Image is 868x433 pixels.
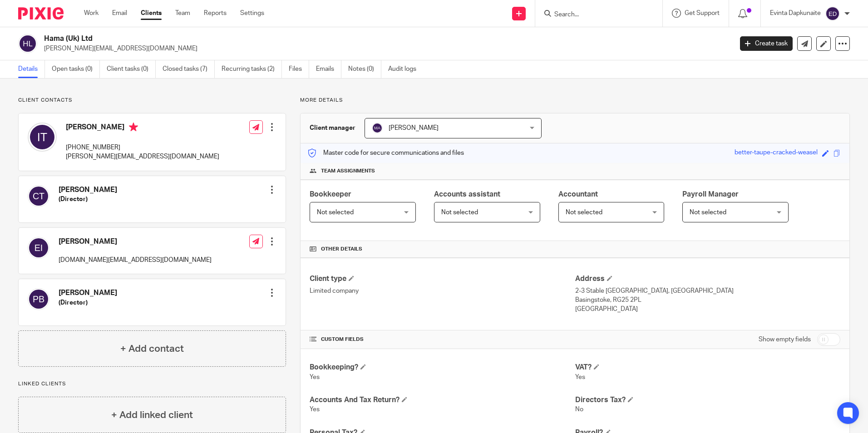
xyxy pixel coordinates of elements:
[163,60,215,78] a: Closed tasks (7)
[52,60,100,78] a: Open tasks (0)
[389,125,439,131] span: [PERSON_NAME]
[107,60,156,78] a: Client tasks (0)
[222,60,282,78] a: Recurring tasks (2)
[59,288,117,298] h4: [PERSON_NAME]
[310,406,320,413] span: Yes
[759,335,811,344] label: Show empty fields
[59,237,212,246] h4: [PERSON_NAME]
[321,246,362,253] span: Other details
[317,209,354,216] span: Not selected
[18,34,37,53] img: svg%3E
[28,237,49,259] img: svg%3E
[682,191,739,198] span: Payroll Manager
[740,36,793,51] a: Create task
[28,288,49,310] img: svg%3E
[575,374,585,380] span: Yes
[685,10,720,16] span: Get Support
[44,34,590,44] h2: Hama (Uk) Ltd
[575,363,840,372] h4: VAT?
[59,298,117,307] h5: (Director)
[84,9,99,18] a: Work
[18,97,286,104] p: Client contacts
[141,9,162,18] a: Clients
[59,185,117,195] h4: [PERSON_NAME]
[434,191,500,198] span: Accounts assistant
[575,395,840,405] h4: Directors Tax?
[690,209,726,216] span: Not selected
[59,256,212,265] p: [DOMAIN_NAME][EMAIL_ADDRESS][DOMAIN_NAME]
[310,363,575,372] h4: Bookkeeping?
[310,395,575,405] h4: Accounts And Tax Return?
[18,7,64,20] img: Pixie
[575,406,583,413] span: No
[575,295,840,305] p: Basingstoke, RG25 2PL
[120,342,184,356] h4: + Add contact
[240,9,264,18] a: Settings
[825,6,840,21] img: svg%3E
[310,286,575,295] p: Limited company
[66,123,219,134] h4: [PERSON_NAME]
[575,274,840,284] h4: Address
[553,11,635,19] input: Search
[575,286,840,295] p: 2-3 Stable [GEOGRAPHIC_DATA], [GEOGRAPHIC_DATA]
[28,123,57,152] img: svg%3E
[18,380,286,388] p: Linked clients
[316,60,341,78] a: Emails
[321,167,375,175] span: Team assignments
[310,336,575,343] h4: CUSTOM FIELDS
[388,60,423,78] a: Audit logs
[59,195,117,204] h5: (Director)
[770,9,821,18] p: Evinta Dapkunaite
[307,148,464,157] p: Master code for secure communications and files
[300,97,850,104] p: More details
[735,148,818,158] div: better-taupe-cracked-weasel
[175,9,190,18] a: Team
[204,9,227,18] a: Reports
[66,143,219,152] p: [PHONE_NUMBER]
[18,60,45,78] a: Details
[310,274,575,284] h4: Client type
[129,123,138,132] i: Primary
[348,60,381,78] a: Notes (0)
[558,191,598,198] span: Accountant
[112,9,127,18] a: Email
[566,209,602,216] span: Not selected
[310,374,320,380] span: Yes
[310,191,351,198] span: Bookkeeper
[289,60,309,78] a: Files
[372,123,383,133] img: svg%3E
[310,123,355,133] h3: Client manager
[575,305,840,314] p: [GEOGRAPHIC_DATA]
[111,408,193,422] h4: + Add linked client
[441,209,478,216] span: Not selected
[44,44,726,53] p: [PERSON_NAME][EMAIL_ADDRESS][DOMAIN_NAME]
[66,152,219,161] p: [PERSON_NAME][EMAIL_ADDRESS][DOMAIN_NAME]
[28,185,49,207] img: svg%3E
